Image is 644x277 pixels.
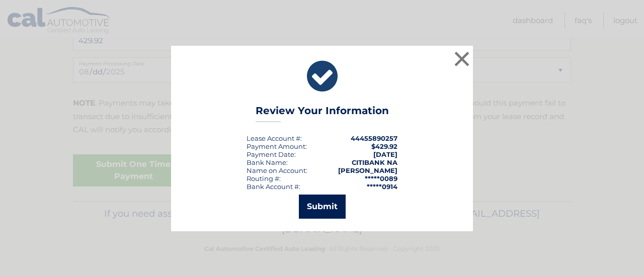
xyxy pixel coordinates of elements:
div: : [247,150,296,158]
h3: Review Your Information [256,105,389,122]
span: Payment Date [247,150,294,158]
div: Lease Account #: [247,134,302,142]
strong: CITIBANK NA [352,158,397,166]
strong: [PERSON_NAME] [338,166,397,174]
span: $429.92 [371,142,397,150]
button: × [452,49,472,69]
span: [DATE] [373,150,397,158]
div: Bank Account #: [247,182,300,191]
div: Name on Account: [247,166,307,174]
strong: 44455890257 [351,134,397,142]
button: Submit [299,195,346,219]
div: Bank Name: [247,158,288,166]
div: Payment Amount: [247,142,307,150]
div: Routing #: [247,174,281,182]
